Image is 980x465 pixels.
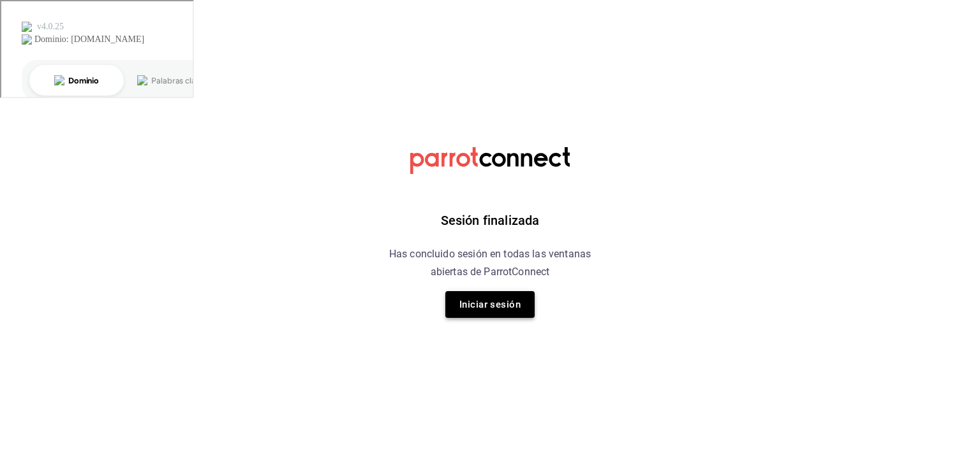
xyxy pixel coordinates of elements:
img: tab_keywords_by_traffic_grey.svg [136,74,146,84]
div: v 4.0.25 [36,20,63,31]
div: Palabras clave [150,75,203,83]
img: logo_orange.svg [20,20,31,31]
h6: Has concluido sesión en todas las ventanas abiertas de ParrotConnect [373,245,607,281]
button: Iniciar sesión [445,291,535,318]
img: website_grey.svg [20,33,31,43]
h6: Sesión finalizada [441,210,540,231]
img: tab_domain_overview_orange.svg [53,74,63,84]
div: Dominio: [DOMAIN_NAME] [33,33,143,43]
div: Dominio [67,75,98,83]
